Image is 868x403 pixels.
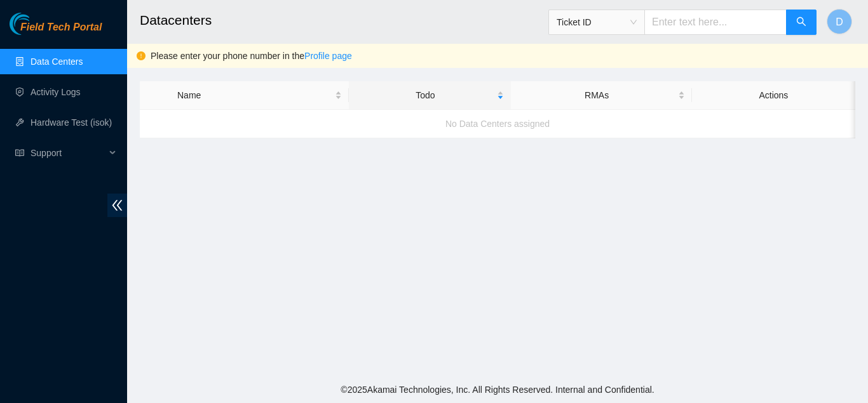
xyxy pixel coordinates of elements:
span: double-left [107,194,127,217]
input: Enter text here... [644,10,787,35]
footer: © 2025 Akamai Technologies, Inc. All Rights Reserved. Internal and Confidential. [127,376,868,403]
a: Profile page [304,51,352,61]
span: Support [31,140,105,166]
span: search [796,17,806,29]
button: search [786,10,817,35]
span: Field Tech Portal [20,22,102,34]
th: Actions [692,81,855,110]
span: read [15,149,24,157]
span: exclamation-circle [137,51,146,60]
span: D [836,14,843,30]
img: Akamai Technologies [10,13,64,35]
a: Activity Logs [31,87,81,97]
a: Hardware Test (isok) [31,117,112,128]
button: D [827,9,852,34]
div: No Data Centers assigned [140,107,855,141]
span: Ticket ID [557,13,637,32]
div: Please enter your phone number in the [151,49,858,63]
a: Data Centers [31,56,83,67]
a: Akamai TechnologiesField Tech Portal [10,23,102,39]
